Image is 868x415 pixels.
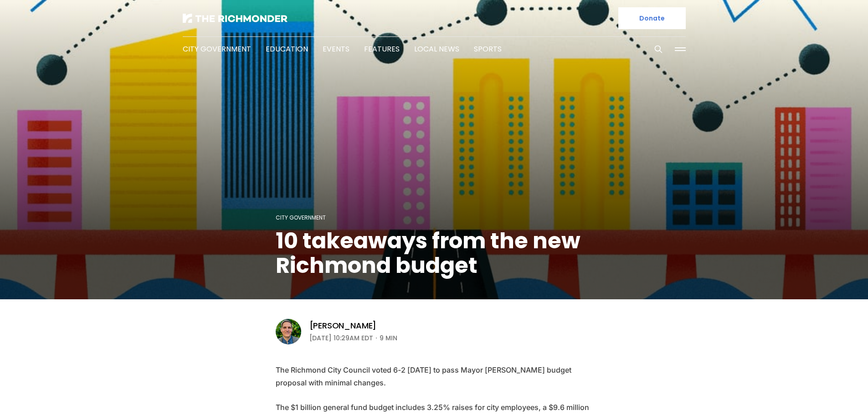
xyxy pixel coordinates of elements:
img: The Richmonder [183,14,288,23]
a: Local News [414,44,459,54]
button: Search this site [652,42,665,56]
img: Graham Moomaw [276,319,301,344]
a: Education [266,44,308,54]
a: City Government [276,214,326,221]
a: Events [323,44,349,54]
span: 9 min [380,333,397,343]
a: [PERSON_NAME] [309,320,377,331]
a: Sports [474,44,502,54]
iframe: portal-trigger [791,370,868,415]
time: [DATE] 10:29AM EDT [309,333,373,343]
p: The Richmond City Council voted 6-2 [DATE] to pass Mayor [PERSON_NAME] budget proposal with minim... [276,364,593,389]
a: Donate [618,7,686,29]
h1: 10 takeaways from the new Richmond budget [276,229,593,278]
a: City Government [183,44,251,54]
a: Features [364,44,400,54]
